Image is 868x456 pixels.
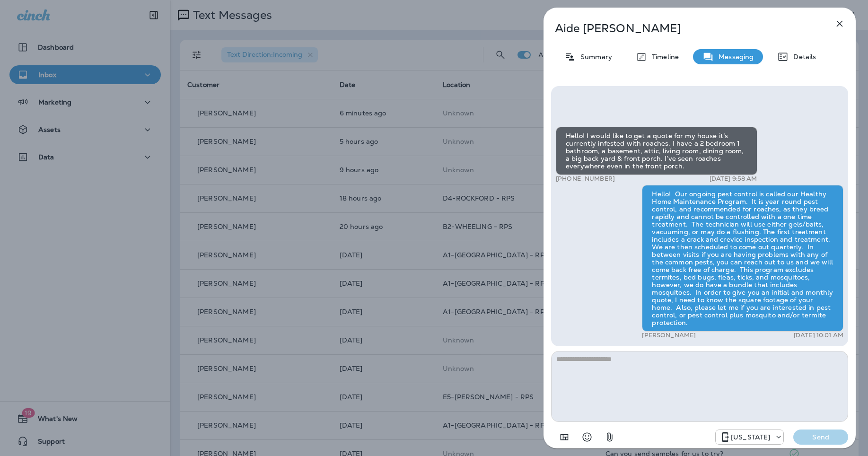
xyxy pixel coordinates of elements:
[794,332,843,339] p: [DATE] 10:01 AM
[731,433,770,441] p: [US_STATE]
[555,428,574,447] button: Add in a premade template
[789,53,816,61] p: Details
[556,175,615,183] p: [PHONE_NUMBER]
[716,431,783,443] div: +1 (502) 354-4022
[555,22,813,35] p: Aide [PERSON_NAME]
[576,53,612,61] p: Summary
[578,428,596,447] button: Select an emoji
[714,53,754,61] p: Messaging
[710,175,757,183] p: [DATE] 9:58 AM
[642,332,696,339] p: [PERSON_NAME]
[556,127,757,175] div: Hello! I would like to get a quote for my house it’s currently infested with roaches. I have a 2 ...
[647,53,679,61] p: Timeline
[642,185,843,332] div: Hello! Our ongoing pest control is called our Healthy Home Maintenance Program. It is year round ...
